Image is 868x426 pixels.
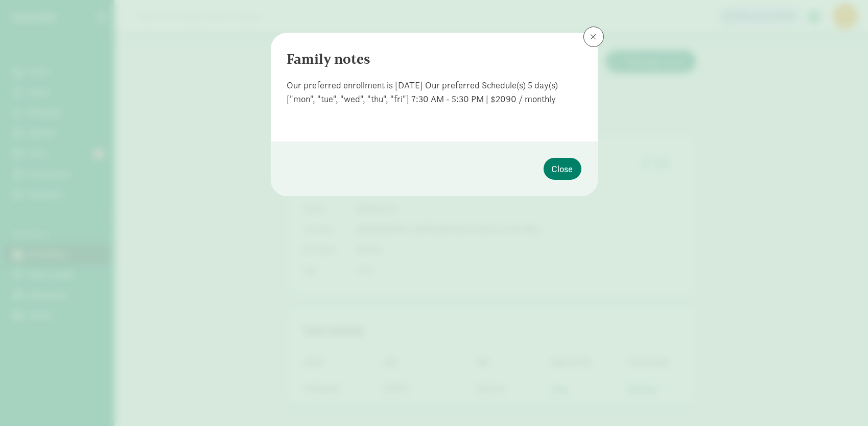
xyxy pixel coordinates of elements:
span: Close [552,162,573,176]
div: Family notes [287,49,581,70]
iframe: Chat Widget [817,377,868,426]
div: Our preferred enrollment is [DATE] Our preferred Schedule(s) 5 day(s) ["mon", "tue", "wed", "thu"... [287,78,581,106]
button: Close [544,158,581,180]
